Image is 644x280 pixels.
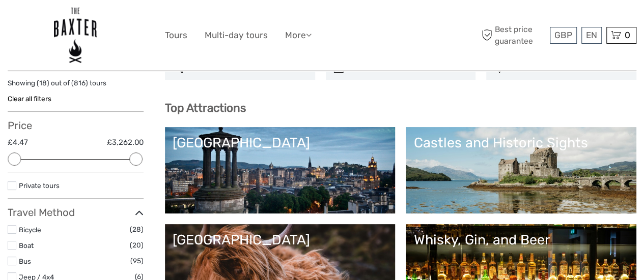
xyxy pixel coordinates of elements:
a: More [285,28,312,43]
a: Boat [19,241,34,250]
a: Clear all filters [8,95,51,103]
div: Showing ( ) out of ( ) tours [8,78,144,94]
label: 816 [74,78,86,88]
strong: Filters [8,61,38,73]
label: £3,262.00 [107,137,144,148]
a: Private tours [19,181,60,190]
a: Multi-day tours [205,28,268,43]
a: Tours [165,28,187,43]
label: 18 [39,78,47,88]
span: (28) [130,224,144,235]
span: 0 [623,30,632,40]
label: £4.47 [8,137,28,148]
span: (20) [130,239,144,251]
p: We're away right now. Please check back later! [14,18,115,26]
img: 3013-eeab7bbd-6217-44ed-85b4-11cc87272961_logo_big.png [54,8,97,63]
h3: Travel Method [8,206,144,219]
div: [GEOGRAPHIC_DATA] [173,135,388,151]
span: (95) [130,255,144,267]
button: Open LiveChat chat widget [117,16,129,28]
span: GBP [554,30,572,40]
b: Top Attractions [165,101,246,115]
div: EN [581,27,602,44]
div: Castles and Historic Sights [413,135,629,151]
div: Whisky, Gin, and Beer [413,232,629,248]
span: Best price guarantee [479,24,547,46]
a: Bus [19,257,31,265]
a: Castles and Historic Sights [413,135,629,206]
a: Bicycle [19,226,41,234]
div: [GEOGRAPHIC_DATA] [173,232,388,248]
a: [GEOGRAPHIC_DATA] [173,135,388,206]
h3: Price [8,119,144,132]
